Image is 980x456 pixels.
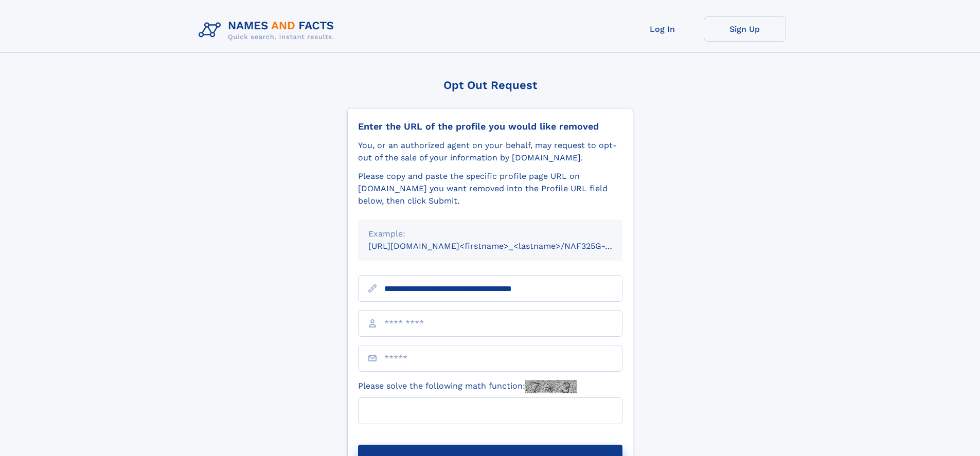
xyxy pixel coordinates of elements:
a: Log In [621,16,704,42]
div: Please copy and paste the specific profile page URL on [DOMAIN_NAME] you want removed into the Pr... [358,170,622,207]
small: [URL][DOMAIN_NAME]<firstname>_<lastname>/NAF325G-xxxxxxxx [368,241,642,251]
label: Please solve the following math function: [358,380,577,393]
div: Opt Out Request [347,79,633,92]
div: Example: [368,228,612,240]
img: Logo Names and Facts [194,16,343,44]
div: Enter the URL of the profile you would like removed [358,121,622,132]
div: You, or an authorized agent on your behalf, may request to opt-out of the sale of your informatio... [358,139,622,164]
a: Sign Up [704,16,786,42]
